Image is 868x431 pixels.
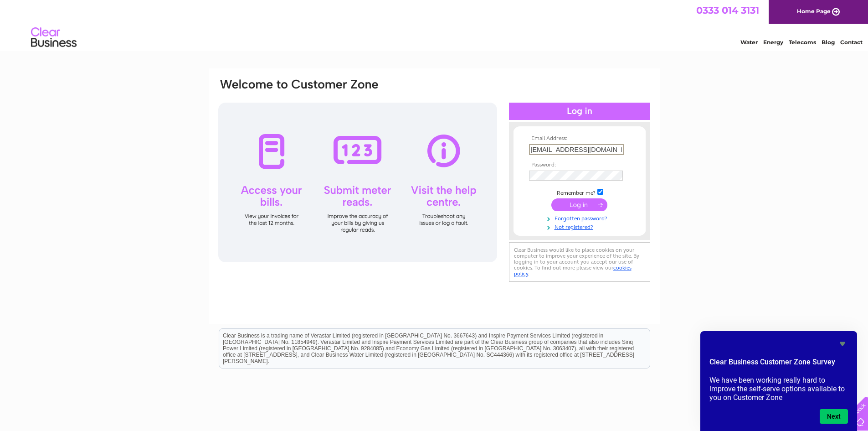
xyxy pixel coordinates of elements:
[514,265,632,277] a: cookies policy
[509,242,650,282] div: Clear Business would like to place cookies on your computer to improve your experience of the sit...
[820,409,848,424] button: Next question
[822,39,835,46] a: Blog
[551,198,607,211] input: Submit
[529,213,632,222] a: Forgotten password?
[31,24,77,52] img: logo.png
[527,162,632,168] th: Password:
[529,222,632,231] a: Not registered?
[709,376,848,402] p: We have been working really hard to improve the self-serve options available to you on Customer Zone
[527,135,632,142] th: Email Address:
[763,39,783,46] a: Energy
[840,39,863,46] a: Contact
[219,5,650,44] div: Clear Business is a trading name of Verastar Limited (registered in [GEOGRAPHIC_DATA] No. 3667643...
[789,39,816,46] a: Telecoms
[696,5,759,16] a: 0333 014 3131
[709,357,848,372] h2: Clear Business Customer Zone Survey
[709,338,848,424] div: Clear Business Customer Zone Survey
[527,187,632,197] td: Remember me?
[740,39,758,46] a: Water
[837,338,848,349] button: Hide survey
